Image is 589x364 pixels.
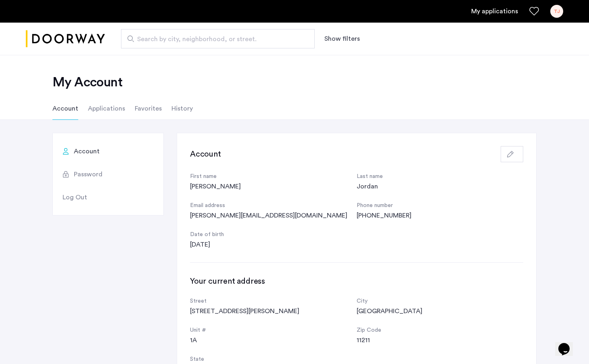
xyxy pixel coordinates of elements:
div: 11211 [357,335,523,345]
iframe: chat widget [555,332,581,356]
div: Street [190,297,357,306]
div: Jordan [357,182,523,191]
h3: Your current address [190,276,523,287]
div: Zip Code [357,326,523,335]
h2: My Account [52,74,537,90]
span: Account [74,146,100,156]
a: Favorites [529,6,539,16]
li: History [171,97,193,120]
li: Favorites [135,97,162,120]
div: 1A [190,335,357,345]
a: Cazamio logo [26,24,105,54]
div: City [357,297,523,306]
h3: Account [190,149,221,160]
a: My application [471,6,518,16]
div: Email address [190,201,357,211]
button: Show or hide filters [324,34,360,44]
span: Search by city, neighborhood, or street. [137,34,292,44]
div: [PHONE_NUMBER] [357,211,523,220]
div: [GEOGRAPHIC_DATA] [357,306,523,316]
li: Applications [88,97,125,120]
li: Account [52,97,78,120]
div: [PERSON_NAME][EMAIL_ADDRESS][DOMAIN_NAME] [190,211,357,220]
button: button [501,146,523,162]
img: logo [26,24,105,54]
div: Last name [357,172,523,182]
div: [DATE] [190,240,357,249]
div: Unit # [190,326,357,335]
div: Date of birth [190,230,357,240]
div: First name [190,172,357,182]
div: [STREET_ADDRESS][PERSON_NAME] [190,306,357,316]
div: Phone number [357,201,523,211]
input: Apartment Search [121,29,315,48]
span: Log Out [63,192,87,202]
div: [PERSON_NAME] [190,182,357,191]
div: TJ [550,5,563,18]
span: Password [74,169,102,179]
